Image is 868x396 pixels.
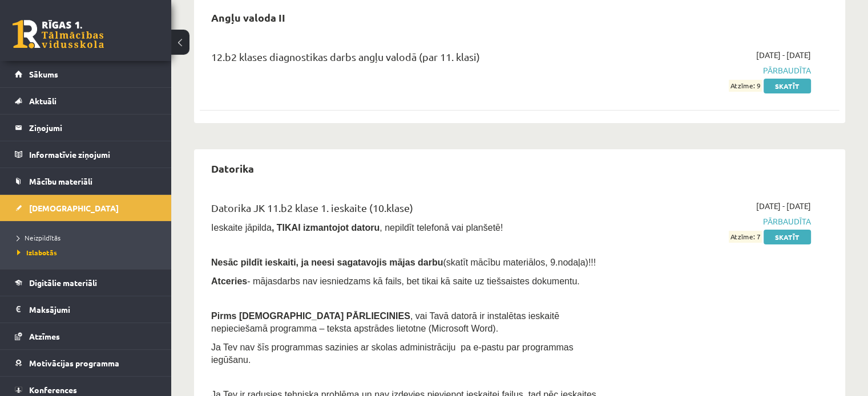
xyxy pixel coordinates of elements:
legend: Informatīvie ziņojumi [29,141,157,168]
a: Atzīmes [15,323,157,349]
div: 12.b2 klases diagnostikas darbs angļu valodā (par 11. klasi) [211,49,605,70]
span: Neizpildītās [17,233,60,242]
span: Pārbaudīta [623,64,811,76]
span: Atzīme: 7 [729,231,762,243]
b: , TIKAI izmantojot datoru [272,223,380,232]
span: , vai Tavā datorā ir instalētas ieskaitē nepieciešamā programma – teksta apstrādes lietotne (Micr... [211,311,559,333]
span: Atzīme: 9 [729,80,762,92]
a: Skatīt [764,230,811,244]
a: Neizpildītās [17,232,160,243]
a: Maksājumi [15,296,157,322]
a: [DEMOGRAPHIC_DATA] [15,195,157,221]
span: Aktuāli [29,96,56,106]
a: Izlabotās [17,247,160,258]
a: Ziņojumi [15,115,157,141]
legend: Maksājumi [29,296,157,322]
a: Informatīvie ziņojumi [15,141,157,168]
div: Datorika JK 11.b2 klase 1. ieskaite (10.klase) [211,200,605,221]
span: Mācību materiāli [29,176,92,186]
span: Atzīmes [29,331,60,341]
span: Sākums [29,69,58,79]
span: Pirms [DEMOGRAPHIC_DATA] PĀRLIECINIES [211,311,410,321]
span: Ja Tev nav šīs programmas sazinies ar skolas administrāciju pa e-pastu par programmas iegūšanu. [211,342,574,365]
b: Atceries [211,276,247,286]
a: Rīgas 1. Tālmācības vidusskola [13,20,104,48]
span: Nesāc pildīt ieskaiti, ja neesi sagatavojis mājas darbu [211,258,443,267]
span: Izlabotās [17,248,57,257]
a: Motivācijas programma [15,350,157,376]
h2: Datorika [200,155,265,182]
span: [DATE] - [DATE] [756,200,811,212]
a: Mācību materiāli [15,168,157,194]
span: [DATE] - [DATE] [756,49,811,61]
span: (skatīt mācību materiālos, 9.nodaļa)!!! [443,258,596,267]
a: Aktuāli [15,88,157,114]
span: Pārbaudīta [623,215,811,227]
h2: Angļu valoda II [200,4,297,31]
span: Digitālie materiāli [29,277,97,288]
a: Digitālie materiāli [15,270,157,296]
span: - mājasdarbs nav iesniedzams kā fails, bet tikai kā saite uz tiešsaistes dokumentu. [211,276,580,286]
span: Konferences [29,385,77,395]
a: Sākums [15,61,157,87]
span: Motivācijas programma [29,358,119,368]
span: Ieskaite jāpilda , nepildīt telefonā vai planšetē! [211,223,503,232]
a: Skatīt [764,79,811,93]
span: [DEMOGRAPHIC_DATA] [29,203,119,213]
legend: Ziņojumi [29,115,157,141]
